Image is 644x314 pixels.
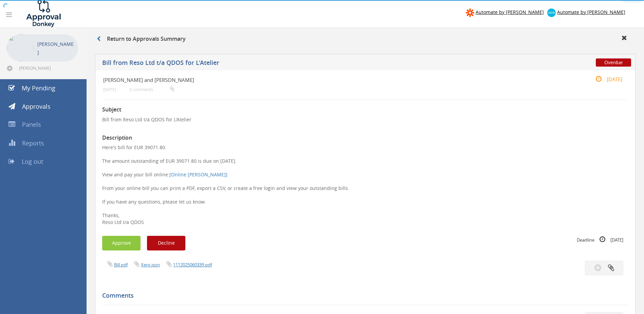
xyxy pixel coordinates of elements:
span: Automate by [PERSON_NAME] [557,9,625,15]
p: [PERSON_NAME] [37,40,75,57]
span: [PERSON_NAME][EMAIL_ADDRESS][DOMAIN_NAME] [19,65,77,71]
span: My Pending [22,84,55,92]
p: Bill from Reso Ltd t/a QDOS for L'Atelier [102,116,628,123]
img: zapier-logomark.png [466,8,474,17]
span: Overdue [596,58,631,67]
a: 1112025060339.pdf [173,262,212,268]
a: Xero.json [141,262,160,268]
small: [DATE] [103,87,116,92]
p: Here's bill for EUR 39071.80. The amount outstanding of EUR 39071.80 is due on [DATE]. View and p... [102,144,628,226]
small: [DATE] [588,75,622,83]
h3: Description [102,135,628,141]
h4: [PERSON_NAME] and [PERSON_NAME] [103,77,540,83]
span: Automate by [PERSON_NAME] [476,9,544,15]
span: Approvals [22,102,51,110]
h5: Comments [102,292,623,299]
a: Bill.pdf [114,262,128,268]
button: Approve [102,236,141,250]
a: [Online [PERSON_NAME]] [169,171,227,178]
img: xero-logo.png [547,8,556,17]
button: Decline [147,236,185,250]
h5: Bill from Reso Ltd t/a QDOS for L'Atelier [102,59,472,68]
small: 0 comments... [130,87,174,92]
span: Panels [22,120,41,128]
h3: Subject [102,107,628,113]
span: Reports [22,139,44,147]
small: Deadline [DATE] [577,236,623,243]
span: Log out [22,157,43,165]
h3: Return to Approvals Summary [97,36,186,42]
